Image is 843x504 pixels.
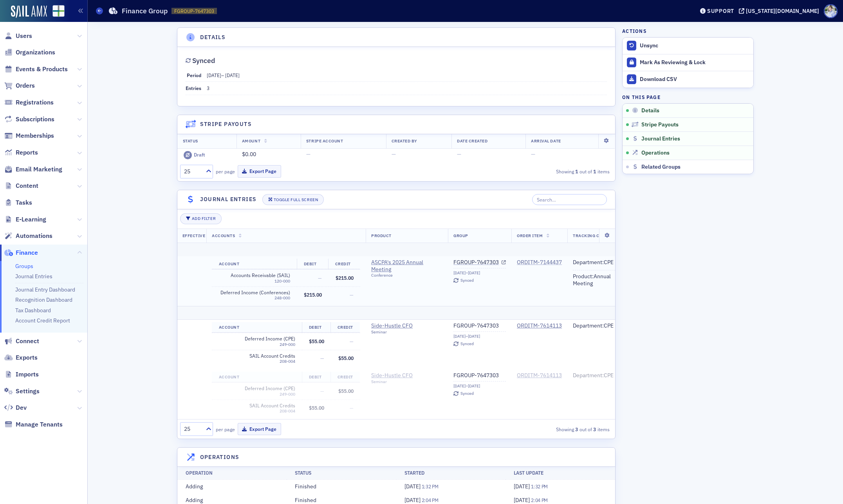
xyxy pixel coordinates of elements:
div: Conference [371,273,442,278]
div: Department : CPE [573,372,629,379]
td: Adding [177,479,287,493]
div: Department : CPE [573,322,629,329]
td: Finished [287,479,396,493]
th: Started [396,466,506,479]
div: Showing out of items [472,426,610,433]
th: Credit [330,322,360,333]
a: Settings [4,387,40,396]
span: Amount [242,138,260,144]
div: Synced [192,59,215,63]
span: $215.00 [336,275,354,281]
span: Registrations [16,98,54,107]
a: ORDITM-7614113 [517,372,562,379]
span: Orders [16,81,35,90]
span: Users [16,32,32,40]
a: Tasks [4,198,32,207]
a: Email Marketing [4,165,62,174]
strong: 1 [592,168,598,175]
span: Effective Date [182,233,217,238]
span: Operations [641,149,670,157]
strong: 1 [574,168,579,175]
div: 25 [184,167,201,176]
th: Last Update [505,466,615,479]
a: ASCPA's 2025 Annual Meeting [371,259,442,273]
span: Subscriptions [16,115,54,124]
strong: 3 [574,426,579,433]
a: Tax Dashboard [15,307,51,314]
span: — [531,151,535,158]
span: [DATE] [404,483,422,490]
button: Mark As Reviewing & Lock [623,54,753,71]
h4: Stripe Payouts [200,120,252,128]
div: [US_STATE][DOMAIN_NAME] [746,7,819,14]
span: [DATE] [207,72,221,78]
span: Date Created [457,138,487,144]
a: Orders [4,81,35,90]
div: 120-000 [219,279,290,284]
a: Account Credit Report [15,317,70,324]
div: Mark As Reviewing & Lock [640,59,749,66]
span: Journal Entries [641,135,680,142]
th: Debit [302,322,331,333]
a: Content [4,182,38,190]
span: — [320,355,324,361]
a: Memberships [4,131,54,140]
span: — [320,388,324,394]
h1: Finance Group [122,6,168,16]
button: Toggle Full Screen [262,194,324,205]
h4: On this page [622,94,754,101]
span: Connect [16,337,39,346]
label: per page [216,168,235,175]
div: Department : CPE [573,259,629,266]
div: Synced [460,391,474,396]
span: $215.00 [304,292,322,298]
span: — [350,338,354,344]
span: E-Learning [16,215,46,224]
a: Events & Products [4,65,68,74]
dd: 3 [207,82,607,94]
span: 1:32 PM [422,483,439,490]
input: Search… [532,194,607,205]
th: Account [212,259,297,270]
span: Entries [186,85,201,91]
span: [DATE] [225,72,240,78]
th: Debit [302,372,331,383]
a: FGROUP-7647303 [453,322,506,329]
button: Export Page [238,165,281,177]
a: ORDITM-7614113 [517,322,562,329]
div: Unsync [640,42,749,49]
span: Stripe Account [306,138,343,144]
button: [US_STATE][DOMAIN_NAME] [739,8,822,14]
button: Export Page [238,423,281,435]
div: Draft [194,152,205,158]
div: Support [707,7,734,14]
div: Showing out of items [472,168,610,175]
span: [DATE] [514,483,531,490]
span: SAIL Account Credits [224,353,295,359]
strong: 3 [592,426,598,433]
a: Recognition Dashboard [15,296,72,303]
span: Finance [16,248,38,257]
span: – [207,72,240,78]
span: Organizations [16,48,55,57]
span: Deferred Income (Conferences) [219,290,290,295]
div: [DATE]–[DATE] [453,334,506,339]
div: Synced [460,278,474,283]
button: Unsync [623,38,753,54]
h4: Operations [200,453,240,461]
a: Journal Entries [15,273,52,280]
span: Imports [16,370,39,379]
th: Credit [330,372,360,383]
span: Side-Hustle CFO [371,372,442,379]
a: Dev [4,403,27,412]
span: Email Marketing [16,165,62,174]
span: — [392,151,396,158]
span: 2:04 PM [531,497,548,503]
a: Organizations [4,48,55,57]
span: Product [371,233,392,238]
span: [DATE] [404,497,422,504]
div: Seminar [371,329,442,335]
span: Accounts [212,233,235,238]
div: [DATE]–[DATE] [453,270,506,275]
